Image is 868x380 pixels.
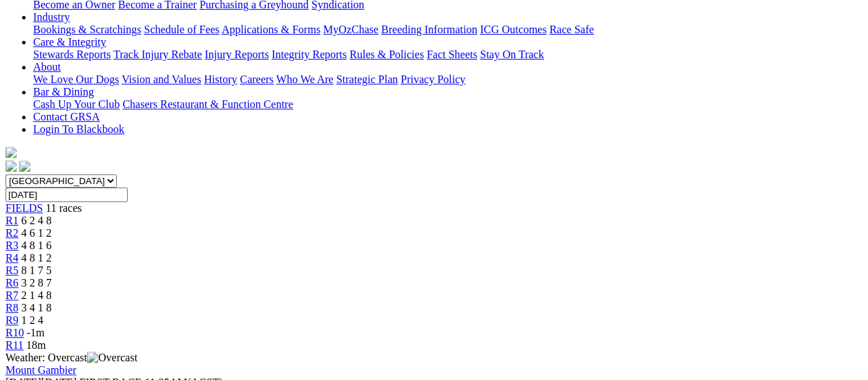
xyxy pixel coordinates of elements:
a: Applications & Forms [222,24,320,35]
a: R5 [6,264,19,276]
a: R4 [6,252,19,264]
a: Care & Integrity [33,36,106,48]
a: Schedule of Fees [144,24,219,35]
a: Injury Reports [204,48,269,60]
a: Privacy Policy [401,73,465,85]
span: Weather: Overcast [6,352,137,363]
a: Race Safe [549,24,593,35]
a: Rules & Policies [349,48,424,60]
a: Bookings & Scratchings [33,24,141,35]
a: R1 [6,215,19,226]
a: Mount Gambier [6,364,77,376]
input: Select date [6,188,128,202]
img: logo-grsa-white.png [6,147,17,158]
a: Careers [240,73,273,85]
a: Strategic Plan [336,73,398,85]
a: Track Injury Rebate [113,48,202,60]
span: 8 1 7 5 [21,264,52,276]
img: facebook.svg [6,161,17,172]
a: Login To Blackbook [33,123,124,135]
div: Bar & Dining [33,98,862,111]
a: R11 [6,339,23,351]
div: About [33,73,862,86]
a: R9 [6,314,19,326]
a: R2 [6,227,19,239]
a: Vision and Values [122,73,201,85]
a: R8 [6,302,19,314]
a: Bar & Dining [33,86,94,98]
a: We Love Our Dogs [33,73,119,85]
span: 4 8 1 2 [21,252,52,264]
a: R7 [6,289,19,301]
a: FIELDS [6,202,43,214]
a: Stewards Reports [33,48,110,60]
a: Stay On Track [480,48,543,60]
a: MyOzChase [323,24,378,35]
a: About [33,61,61,73]
span: 4 8 1 6 [21,239,52,251]
span: -1m [27,327,45,338]
a: Cash Up Your Club [33,98,119,110]
span: 4 6 1 2 [21,227,52,239]
span: 3 4 1 8 [21,302,52,314]
span: 2 1 4 8 [21,289,52,301]
a: Fact Sheets [427,48,477,60]
img: twitter.svg [19,161,30,172]
div: Industry [33,24,862,36]
span: 1 2 4 [21,314,44,326]
span: 3 2 8 7 [21,277,52,289]
a: Chasers Restaurant & Function Centre [122,98,293,110]
span: 11 races [46,202,81,214]
a: ICG Outcomes [480,24,546,35]
div: Care & Integrity [33,48,862,61]
a: Industry [33,11,70,23]
a: Contact GRSA [33,111,99,123]
a: Breeding Information [381,24,477,35]
img: Overcast [87,352,137,364]
span: 6 2 4 8 [21,215,52,226]
a: R6 [6,277,19,289]
a: History [204,73,237,85]
a: Integrity Reports [271,48,347,60]
span: 18m [26,339,46,351]
a: R3 [6,239,19,251]
a: Who We Are [276,73,334,85]
a: R10 [6,327,24,338]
